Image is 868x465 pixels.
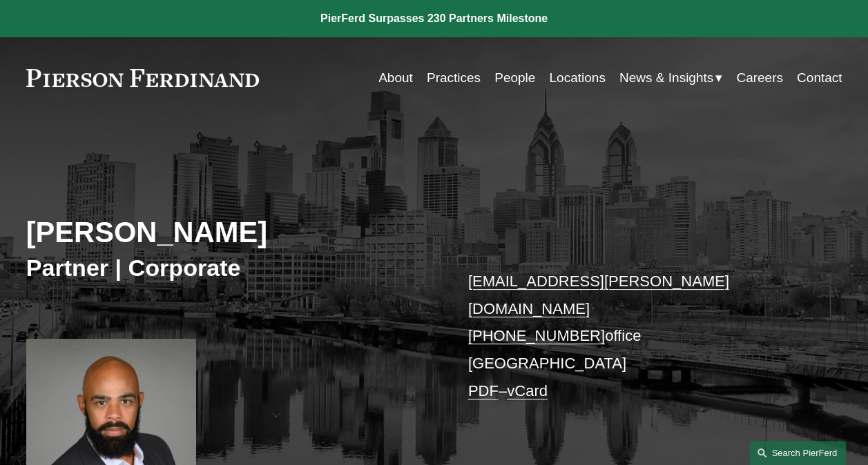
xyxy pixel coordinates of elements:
[549,65,605,91] a: Locations
[468,327,605,344] a: [PHONE_NUMBER]
[26,215,434,250] h2: [PERSON_NAME]
[494,65,535,91] a: People
[507,382,548,399] a: vCard
[468,273,729,317] a: [EMAIL_ADDRESS][PERSON_NAME][DOMAIN_NAME]
[749,441,846,465] a: Search this site
[378,65,413,91] a: About
[619,66,713,90] span: News & Insights
[26,253,434,282] h3: Partner | Corporate
[736,65,783,91] a: Careers
[427,65,481,91] a: Practices
[619,65,722,91] a: folder dropdown
[797,65,842,91] a: Contact
[468,382,499,399] a: PDF
[468,268,808,404] p: office [GEOGRAPHIC_DATA] –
